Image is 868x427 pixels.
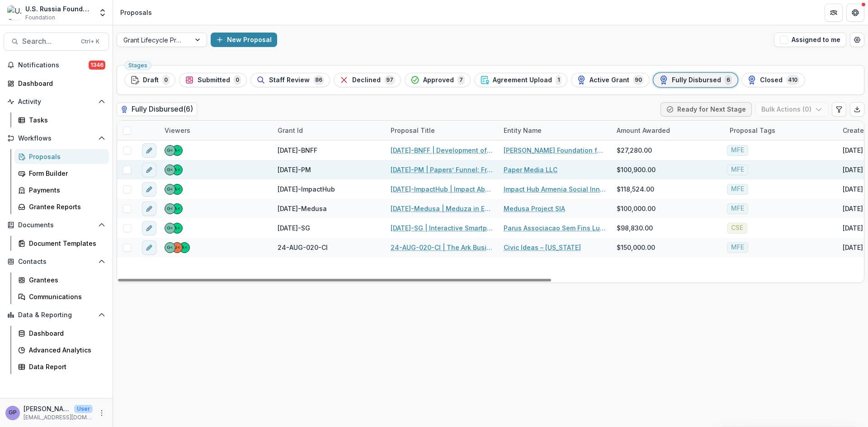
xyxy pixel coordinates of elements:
button: edit [142,240,156,255]
span: 1346 [89,61,105,70]
div: Gennady Podolny <gpodolny@usrf.us> [167,168,173,172]
button: Agreement Upload1 [474,73,567,87]
span: 97 [384,75,395,85]
button: Get Help [846,4,864,22]
div: Alan Griffin <alan.griffin@usrf.us> [174,148,180,153]
div: Viewers [159,121,272,140]
button: Open Activity [4,94,109,109]
span: Staff Review [269,76,310,84]
span: Activity [18,98,94,106]
a: 24-AUG-020-CI | The Ark Business Association [391,243,493,252]
span: Stages [128,62,147,69]
div: Ctrl + K [79,37,101,47]
span: Documents [18,221,94,229]
span: 0 [234,75,241,85]
div: [DATE] [843,204,863,213]
span: Submitted [198,76,230,84]
div: Entity Name [498,121,611,140]
button: edit [142,202,156,216]
span: Workflows [18,135,94,142]
span: Approved [423,76,454,84]
div: Grantee Reports [29,202,102,211]
div: Grantees [29,275,102,285]
span: 0 [162,75,170,85]
button: Submitted0 [179,73,247,87]
div: Gennady Podolny [9,410,17,416]
div: Payments [29,185,102,195]
span: Fully Disbursed [672,76,721,84]
p: [EMAIL_ADDRESS][DOMAIN_NAME] [24,413,93,422]
a: Grantee Reports [14,199,109,214]
div: Document Templates [29,239,102,248]
button: Notifications1346 [4,58,109,72]
span: Notifications [18,61,89,69]
div: [DATE] [843,223,863,233]
button: Assigned to me [774,33,846,47]
div: Proposal Title [385,121,498,140]
button: Export table data [850,102,864,117]
button: Search... [4,33,109,51]
span: $150,000.00 [617,243,655,252]
button: Open Data & Reporting [4,308,109,322]
button: Bulk Actions (0) [755,102,828,117]
div: Proposals [120,8,152,17]
div: Communications [29,292,102,301]
button: Declined97 [334,73,401,87]
div: Proposal Tags [724,121,837,140]
a: Dashboard [4,76,109,91]
div: Proposal Title [385,126,440,135]
span: 24-AUG-020-CI [278,243,328,252]
div: [DATE] [843,165,863,174]
div: Alan Griffin <alan.griffin@usrf.us> [181,245,188,250]
div: Proposal Tags [724,126,781,135]
span: $27,280.00 [617,145,652,155]
p: [PERSON_NAME] [24,404,71,413]
button: Ready for Next Stage [660,102,752,117]
span: 7 [458,75,465,85]
span: [DATE]-Medusa [278,204,327,213]
a: Dashboard [14,326,109,341]
div: Dashboard [18,79,102,88]
button: Fully Disbursed6 [653,73,738,87]
div: Gennady Podolny <gpodolny@usrf.us> [167,148,173,153]
h2: Fully Disbursed ( 6 ) [117,103,197,116]
span: 6 [725,75,732,85]
a: Tasks [14,113,109,127]
div: Data Report [29,362,102,371]
a: Civic Ideas – [US_STATE] [504,243,581,252]
button: More [96,408,107,418]
button: Open Contacts [4,254,109,269]
div: Grant Id [272,121,385,140]
button: Edit table settings [832,102,846,117]
button: Open table manager [850,33,864,47]
span: $98,830.00 [617,223,653,233]
a: [DATE]-BNFF | Development of the Media Studies Program [391,145,493,155]
span: $100,900.00 [617,165,656,174]
span: Draft [143,76,159,84]
a: Grantees [14,272,109,287]
a: Payments [14,183,109,197]
a: [DATE]-ImpactHub | Impact Abroad: Supporting Russian Impact Entrepreneurs to Start Their Ventures... [391,184,493,194]
a: Impact Hub Armenia Social Innovation Development [504,184,606,194]
a: Parus Associacao Sem Fins Lucrativos [504,223,606,233]
div: Tasks [29,115,102,125]
a: Advanced Analytics [14,343,109,357]
div: Dashboard [29,328,102,338]
button: Open entity switcher [96,4,109,22]
a: [DATE]-Medusa | Meduza in English [391,204,493,213]
button: Staff Review86 [250,73,330,87]
span: 90 [633,75,644,85]
span: Active Grant [590,76,629,84]
button: Closed410 [741,73,805,87]
div: U.S. Russia Foundation [25,4,93,14]
div: Amount Awarded [611,126,675,135]
div: [DATE] [843,184,863,194]
span: 410 [786,75,799,85]
p: User [74,405,93,413]
div: Entity Name [498,126,547,135]
span: 1 [556,75,561,85]
button: Active Grant90 [571,73,650,87]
